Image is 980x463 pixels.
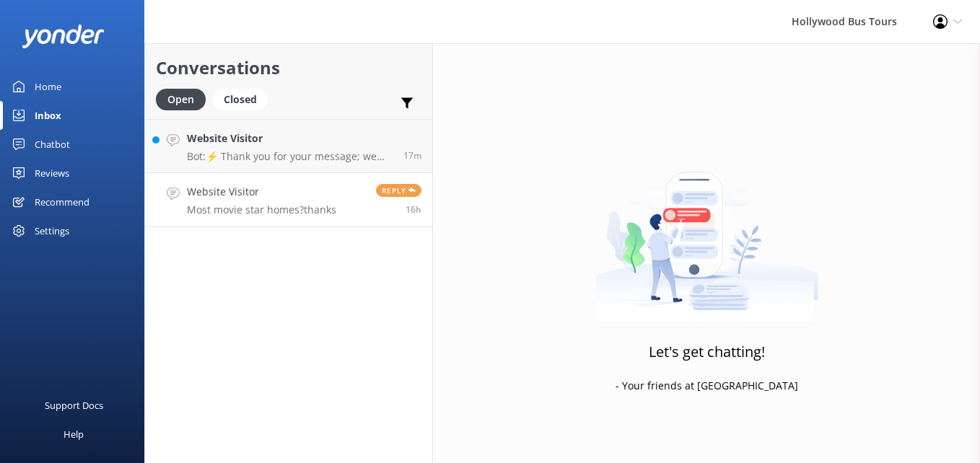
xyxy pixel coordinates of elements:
[35,188,89,216] div: Recommend
[616,378,798,394] p: - Your friends at [GEOGRAPHIC_DATA]
[187,131,393,146] h4: Website Visitor
[213,89,268,110] div: Closed
[187,150,393,163] p: Bot: ⚡ Thank you for your message; we are connecting you to a team member who will be with you sh...
[35,216,69,245] div: Settings
[595,141,818,322] img: artwork of a man stealing a conversation from at giant smartphone
[213,91,275,107] a: Closed
[649,340,765,363] h3: Let's get chatting!
[35,159,69,188] div: Reviews
[35,130,70,159] div: Chatbot
[145,173,432,227] a: Website VisitorMost movie star homes?thanksReply16h
[35,101,61,130] div: Inbox
[187,184,336,200] h4: Website Visitor
[403,149,421,162] span: Sep 30 2025 08:34am (UTC -07:00) America/Tijuana
[156,54,421,81] h2: Conversations
[22,25,105,48] img: yonder-white-logo.png
[145,119,432,173] a: Website VisitorBot:⚡ Thank you for your message; we are connecting you to a team member who will ...
[64,420,84,449] div: Help
[406,203,421,216] span: Sep 29 2025 04:42pm (UTC -07:00) America/Tijuana
[156,89,206,110] div: Open
[45,391,103,420] div: Support Docs
[376,184,421,197] span: Reply
[35,72,61,101] div: Home
[156,91,213,107] a: Open
[187,203,336,216] p: Most movie star homes?thanks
